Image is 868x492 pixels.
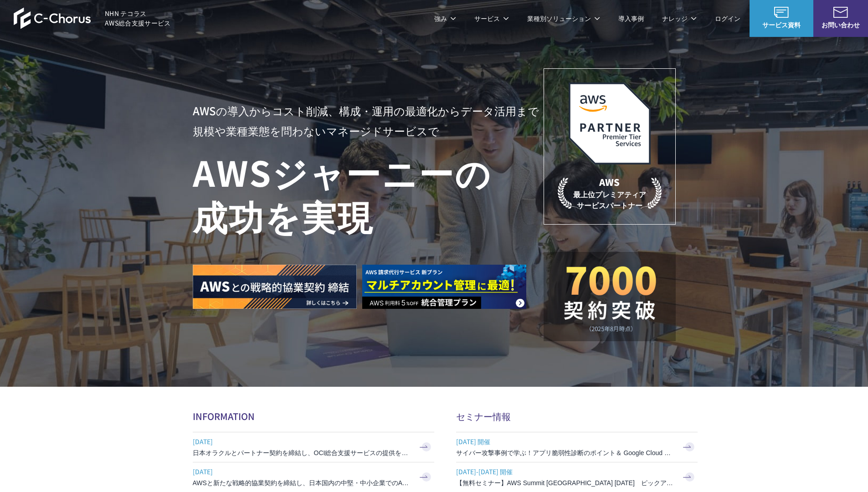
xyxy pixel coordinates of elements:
span: [DATE] [193,465,411,478]
span: [DATE]-[DATE] 開催 [456,465,675,478]
span: お問い合わせ [813,20,868,30]
h1: AWS ジャーニーの 成功を実現 [193,150,544,237]
img: AWS総合支援サービス C-Chorus サービス資料 [774,7,789,18]
h3: 日本オラクルとパートナー契約を締結し、OCI総合支援サービスの提供を開始 [193,448,411,457]
p: ナレッジ [662,14,697,23]
a: [DATE]-[DATE] 開催 【無料セミナー】AWS Summit [GEOGRAPHIC_DATA] [DATE] ピックアップセッション [456,462,698,492]
em: AWS [599,175,620,189]
img: 契約件数 [562,266,657,332]
span: サービス資料 [750,20,813,30]
h2: セミナー情報 [456,410,698,423]
img: お問い合わせ [833,7,848,18]
p: 強み [434,14,456,23]
a: [DATE] AWSと新たな戦略的協業契約を締結し、日本国内の中堅・中小企業でのAWS活用を加速 [193,462,434,492]
span: [DATE] [193,435,411,448]
a: AWS総合支援サービス C-Chorus NHN テコラスAWS総合支援サービス [14,7,171,29]
a: 導入事例 [618,14,644,23]
img: AWSとの戦略的協業契約 締結 [193,265,357,309]
img: AWS請求代行サービス 統合管理プラン [362,265,526,309]
img: AWSプレミアティアサービスパートナー [569,82,651,164]
h2: INFORMATION [193,410,434,423]
a: [DATE] 開催 サイバー攻撃事例で学ぶ！アプリ脆弱性診断のポイント＆ Google Cloud セキュリティ対策 [456,432,698,462]
p: 業種別ソリューション [527,14,600,23]
h3: サイバー攻撃事例で学ぶ！アプリ脆弱性診断のポイント＆ Google Cloud セキュリティ対策 [456,448,675,457]
p: サービス [474,14,509,23]
span: NHN テコラス AWS総合支援サービス [105,9,171,28]
p: AWSの導入からコスト削減、 構成・運用の最適化からデータ活用まで 規模や業種業態を問わない マネージドサービスで [193,101,544,141]
span: [DATE] 開催 [456,435,675,448]
a: ログイン [715,14,740,23]
a: [DATE] 日本オラクルとパートナー契約を締結し、OCI総合支援サービスの提供を開始 [193,432,434,462]
h3: 【無料セミナー】AWS Summit [GEOGRAPHIC_DATA] [DATE] ピックアップセッション [456,478,675,487]
h3: AWSと新たな戦略的協業契約を締結し、日本国内の中堅・中小企業でのAWS活用を加速 [193,478,411,487]
p: 最上位プレミアティア サービスパートナー [558,175,662,210]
